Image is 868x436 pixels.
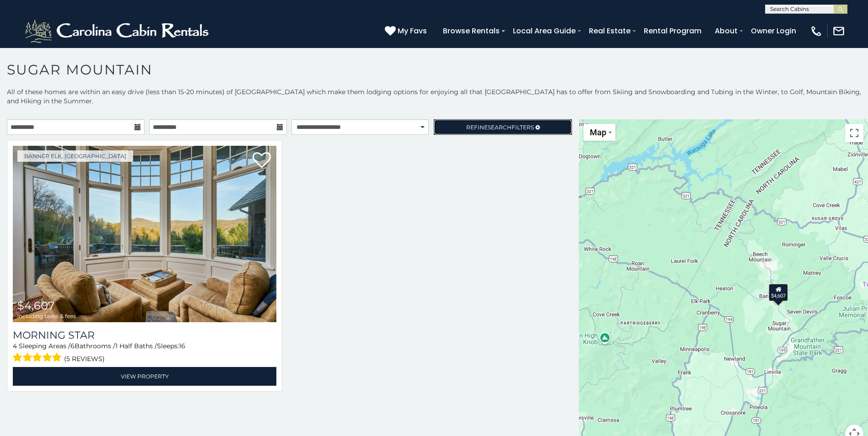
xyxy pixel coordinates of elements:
[746,23,801,39] a: Owner Login
[434,119,571,135] a: RefineSearchFilters
[488,124,512,131] span: Search
[13,146,276,322] img: Morning Star
[17,313,76,319] span: including taxes & fees
[832,25,845,37] img: mail-regular-white.png
[23,17,213,45] img: White-1-2.png
[710,23,742,39] a: About
[13,329,276,341] a: Morning Star
[769,284,788,301] div: $4,607
[17,150,133,162] a: Banner Elk, [GEOGRAPHIC_DATA]
[13,367,276,386] a: View Property
[17,299,54,312] span: $4,607
[253,151,271,170] a: Add to favorites
[508,23,580,39] a: Local Area Guide
[810,25,823,37] img: phone-regular-white.png
[466,124,534,131] span: Refine Filters
[583,124,615,141] button: Change map style
[584,23,635,39] a: Real Estate
[13,146,276,322] a: Morning Star $4,607 including taxes & fees
[70,342,75,350] span: 6
[845,124,863,142] button: Toggle fullscreen view
[13,342,17,350] span: 4
[639,23,706,39] a: Rental Program
[179,342,185,350] span: 16
[398,25,427,37] span: My Favs
[64,353,105,365] span: (5 reviews)
[13,341,276,365] div: Sleeping Areas / Bathrooms / Sleeps:
[438,23,504,39] a: Browse Rentals
[590,128,606,137] span: Map
[385,25,429,37] a: My Favs
[115,342,157,350] span: 1 Half Baths /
